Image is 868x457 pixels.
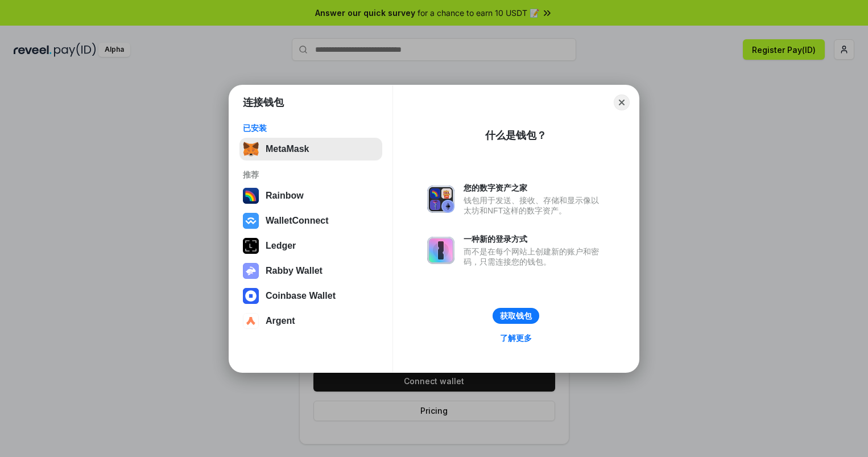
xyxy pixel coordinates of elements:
img: svg+xml,%3Csvg%20width%3D%2228%22%20height%3D%2228%22%20viewBox%3D%220%200%2028%2028%22%20fill%3D... [243,313,259,329]
img: svg+xml,%3Csvg%20width%3D%22120%22%20height%3D%22120%22%20viewBox%3D%220%200%20120%20120%22%20fil... [243,188,259,204]
div: 而不是在每个网站上创建新的账户和密码，只需连接您的钱包。 [464,246,605,267]
div: 了解更多 [500,333,532,343]
img: svg+xml,%3Csvg%20fill%3D%22none%22%20height%3D%2233%22%20viewBox%3D%220%200%2035%2033%22%20width%... [243,141,259,157]
button: WalletConnect [239,209,382,232]
div: MetaMask [266,144,309,154]
div: 您的数字资产之家 [464,183,605,193]
img: svg+xml,%3Csvg%20xmlns%3D%22http%3A%2F%2Fwww.w3.org%2F2000%2Fsvg%22%20fill%3D%22none%22%20viewBox... [427,186,454,213]
a: 了解更多 [493,331,539,345]
button: Coinbase Wallet [239,285,382,307]
div: Ledger [266,241,296,251]
button: 获取钱包 [493,308,539,324]
img: svg+xml,%3Csvg%20xmlns%3D%22http%3A%2F%2Fwww.w3.org%2F2000%2Fsvg%22%20width%3D%2228%22%20height%3... [243,238,259,254]
div: Rainbow [266,191,304,201]
div: 一种新的登录方式 [464,234,605,244]
h1: 连接钱包 [243,96,284,109]
div: Argent [266,316,295,326]
div: WalletConnect [266,216,329,226]
button: Rabby Wallet [239,260,382,282]
img: svg+xml,%3Csvg%20width%3D%2228%22%20height%3D%2228%22%20viewBox%3D%220%200%2028%2028%22%20fill%3D... [243,213,259,229]
div: 已安装 [243,123,379,133]
button: Argent [239,310,382,332]
div: 钱包用于发送、接收、存储和显示像以太坊和NFT这样的数字资产。 [464,195,605,216]
button: Rainbow [239,184,382,207]
div: 获取钱包 [500,311,532,321]
img: svg+xml,%3Csvg%20xmlns%3D%22http%3A%2F%2Fwww.w3.org%2F2000%2Fsvg%22%20fill%3D%22none%22%20viewBox... [243,263,259,279]
button: Ledger [239,234,382,257]
div: Coinbase Wallet [266,291,336,301]
button: MetaMask [239,138,382,160]
div: Rabby Wallet [266,266,323,276]
img: svg+xml,%3Csvg%20width%3D%2228%22%20height%3D%2228%22%20viewBox%3D%220%200%2028%2028%22%20fill%3D... [243,288,259,304]
button: Close [614,94,630,110]
img: svg+xml,%3Csvg%20xmlns%3D%22http%3A%2F%2Fwww.w3.org%2F2000%2Fsvg%22%20fill%3D%22none%22%20viewBox... [427,237,454,264]
div: 推荐 [243,170,379,180]
div: 什么是钱包？ [485,129,547,142]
